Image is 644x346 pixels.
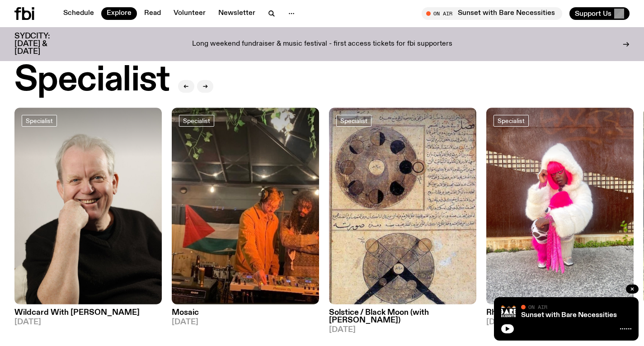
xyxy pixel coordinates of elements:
[486,309,634,317] h3: Rhythmic Resistance
[486,318,634,326] span: [DATE]
[213,7,261,20] a: Newsletter
[14,63,169,98] h2: Specialist
[14,318,162,326] span: [DATE]
[575,9,611,18] span: Support Us
[183,117,210,124] span: Specialist
[486,304,634,326] a: Rhythmic Resistance[DATE]
[14,108,162,304] img: Stuart is smiling charmingly, wearing a black t-shirt against a stark white background.
[569,7,630,20] button: Support Us
[422,7,562,20] button: On AirSunset with Bare Necessities
[14,304,162,326] a: Wildcard With [PERSON_NAME][DATE]
[14,33,72,56] h3: SYDCITY: [DATE] & [DATE]
[172,309,319,317] h3: Mosaic
[501,304,516,319] img: Bare Necessities
[101,7,137,20] a: Explore
[486,108,634,304] img: Attu crouches on gravel in front of a brown wall. They are wearing a white fur coat with a hood, ...
[139,7,166,20] a: Read
[498,117,525,124] span: Specialist
[192,40,452,48] p: Long weekend fundraiser & music festival - first access tickets for fbi supporters
[528,304,547,310] span: On Air
[340,117,367,124] span: Specialist
[329,304,476,334] a: Solstice / Black Moon (with [PERSON_NAME])[DATE]
[329,309,476,324] h3: Solstice / Black Moon (with [PERSON_NAME])
[14,309,162,317] h3: Wildcard With [PERSON_NAME]
[58,7,99,20] a: Schedule
[336,115,371,127] a: Specialist
[172,108,319,304] img: Tommy and Jono Playing at a fundraiser for Palestine
[168,7,211,20] a: Volunteer
[172,304,319,326] a: Mosaic[DATE]
[521,312,617,319] a: Sunset with Bare Necessities
[494,115,529,127] a: Specialist
[22,115,57,127] a: Specialist
[172,318,319,326] span: [DATE]
[329,326,476,334] span: [DATE]
[179,115,214,127] a: Specialist
[329,108,476,304] img: A scanned scripture of medieval islamic astrology illustrating an eclipse
[26,117,53,124] span: Specialist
